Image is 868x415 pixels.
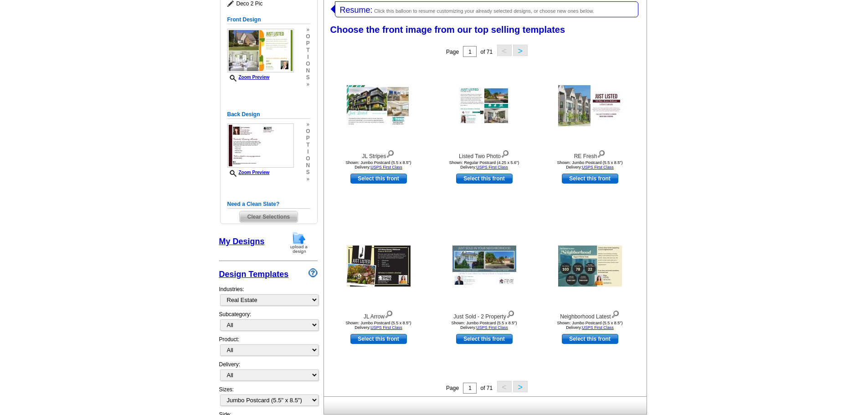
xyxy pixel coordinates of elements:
[306,155,310,162] span: o
[458,86,510,125] img: Listed Two Photo
[340,5,373,15] span: Resume:
[386,148,395,158] img: view design details
[497,381,512,392] button: <
[446,385,459,391] span: Page
[287,231,311,254] img: upload-design
[582,325,614,330] a: USPS First Class
[480,385,493,391] span: of 71
[306,149,310,155] span: i
[513,45,528,56] button: >
[513,381,528,392] button: >
[540,160,640,169] div: Shown: Jumbo Postcard (5.5 x 8.5") Delivery:
[329,321,429,330] div: Shown: Jumbo Postcard (5.5 x 8.5") Delivery:
[476,165,508,169] a: USPS First Class
[227,200,310,209] h5: Need a Clean Slate?
[452,246,516,287] img: Just Sold - 2 Property
[385,308,393,318] img: view design details
[582,165,614,169] a: USPS First Class
[219,360,318,385] div: Delivery:
[306,162,310,169] span: n
[227,170,270,175] a: Zoom Preview
[331,1,335,16] img: leftArrow.png
[329,160,429,169] div: Shown: Jumbo Postcard (5.5 x 8.5") Delivery:
[329,308,429,321] div: JL Arrow
[306,54,310,61] span: i
[370,165,402,169] a: USPS First Class
[350,174,407,184] a: use this design
[219,335,318,360] div: Product:
[562,334,618,344] a: use this design
[306,33,310,40] span: o
[306,47,310,54] span: t
[306,128,310,135] span: o
[330,25,565,35] span: Choose the front image from our top selling templates
[306,176,310,183] span: »
[306,169,310,176] span: s
[446,49,459,55] span: Page
[347,85,411,126] img: JL Stripes
[558,85,622,126] img: RE Fresh
[227,110,310,119] h5: Back Design
[227,123,294,168] img: GENPJB_Refined_sample.jpg
[227,15,310,24] h5: Front Design
[227,75,270,80] a: Zoom Preview
[306,142,310,149] span: t
[306,26,310,33] span: »
[306,67,310,74] span: n
[540,308,640,321] div: Neighborhood Latest
[456,174,513,184] a: use this design
[306,81,310,88] span: »
[227,29,294,72] img: GENREPJF_Deco_2_Photo_All.jpg
[480,49,493,55] span: of 71
[501,148,509,158] img: view design details
[558,246,622,287] img: Neighborhood Latest
[219,270,289,279] a: Design Templates
[347,246,411,287] img: JL Arrow
[306,61,310,67] span: o
[350,334,407,344] a: use this design
[219,237,265,246] a: My Designs
[456,334,513,344] a: use this design
[219,310,318,335] div: Subcategory:
[306,40,310,47] span: p
[686,203,868,415] iframe: LiveChat chat widget
[506,308,515,318] img: view design details
[562,174,618,184] a: use this design
[540,148,640,160] div: RE Fresh
[306,74,310,81] span: s
[219,281,318,310] div: Industries:
[476,325,508,330] a: USPS First Class
[434,308,534,321] div: Just Sold - 2 Property
[374,8,594,14] span: Click this balloon to resume customizing your already selected designs, or choose new ones below.
[497,45,512,56] button: <
[219,385,318,410] div: Sizes:
[370,325,402,330] a: USPS First Class
[329,148,429,160] div: JL Stripes
[308,268,318,277] img: design-wizard-help-icon.png
[240,211,298,222] span: Clear Selections
[434,148,534,160] div: Listed Two Photo
[306,121,310,128] span: »
[434,321,534,330] div: Shown: Jumbo Postcard (5.5 x 8.5") Delivery:
[434,160,534,169] div: Shown: Regular Postcard (4.25 x 5.6") Delivery:
[540,321,640,330] div: Shown: Jumbo Postcard (5.5 x 8.5") Delivery:
[597,148,606,158] img: view design details
[611,308,620,318] img: view design details
[306,135,310,142] span: p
